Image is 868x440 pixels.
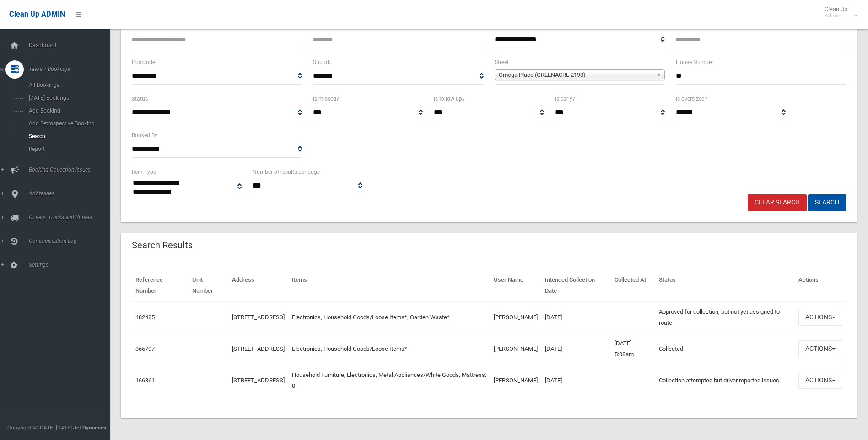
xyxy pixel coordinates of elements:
label: Number of results per page [253,167,320,177]
td: Household Furniture, Electronics, Metal Appliances/White Goods, Mattress: 0 [288,365,490,396]
small: Admin [825,12,847,19]
span: [DATE] Bookings [26,95,109,101]
label: Postcode [132,57,155,67]
label: Is missed? [313,94,339,104]
td: [PERSON_NAME] [490,365,541,396]
header: Search Results [121,236,204,254]
span: Clean Up ADMIN [9,10,65,19]
label: Street [495,57,509,67]
span: Copyright © [DATE]-[DATE] [7,424,72,431]
th: Reference Number [132,270,189,301]
span: Add Booking [26,107,109,114]
label: Item Type [132,167,156,177]
a: 482485 [135,314,155,321]
a: [STREET_ADDRESS] [232,377,285,384]
label: Is oversized? [676,94,707,104]
span: Communication Log [26,238,117,244]
button: Actions [798,372,842,389]
label: Is early? [555,94,575,104]
td: [DATE] [541,333,611,365]
label: Booked By [132,130,157,140]
td: [DATE] [541,365,611,396]
td: [DATE] 5:08am [611,333,655,365]
th: User Name [490,270,541,301]
td: Electronics, Household Goods/Loose Items* [288,333,490,365]
th: Address [228,270,288,301]
a: Clear Search [748,194,807,211]
strong: Jet Dynamics [73,424,106,431]
label: Is follow up? [434,94,465,104]
span: Tasks / Bookings [26,66,117,72]
span: Addresses [26,190,117,197]
span: Omega Place (GREENACRE 2190) [499,70,652,80]
span: All Bookings [26,82,109,88]
td: [PERSON_NAME] [490,333,541,365]
a: 365797 [135,345,155,352]
th: Intended Collection Date [541,270,611,301]
span: Search [26,133,109,140]
th: Collected At [611,270,655,301]
td: Collected [655,333,795,365]
a: 166361 [135,377,155,384]
span: Dashboard [26,42,117,48]
th: Status [655,270,795,301]
th: Items [288,270,490,301]
span: Clean Up [820,5,857,19]
th: Actions [795,270,846,301]
span: Add Retrospective Booking [26,120,109,127]
label: Status [132,94,148,104]
td: [PERSON_NAME] [490,301,541,333]
th: Unit Number [189,270,228,301]
span: Settings [26,262,117,268]
button: Actions [798,309,842,326]
label: Suburb [313,57,331,67]
td: Electronics, Household Goods/Loose Items*, Garden Waste* [288,301,490,333]
span: Booking Collection Issues [26,166,117,173]
span: Report [26,146,109,152]
td: [DATE] [541,301,611,333]
td: Approved for collection, but not yet assigned to route [655,301,795,333]
span: Drivers, Trucks and Routes [26,214,117,220]
button: Search [808,194,846,211]
a: [STREET_ADDRESS] [232,345,285,352]
td: Collection attempted but driver reported issues [655,365,795,396]
label: House Number [676,57,713,67]
a: [STREET_ADDRESS] [232,314,285,321]
button: Actions [798,340,842,357]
